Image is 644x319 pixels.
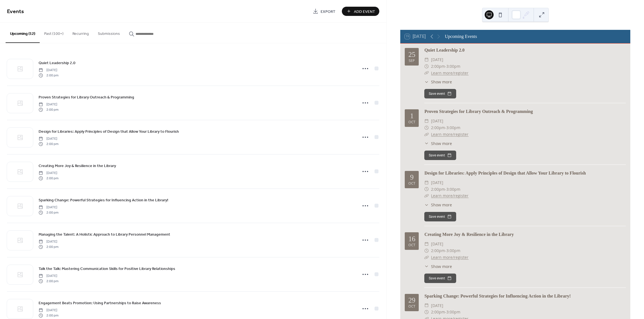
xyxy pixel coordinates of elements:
[39,136,58,141] span: [DATE]
[431,79,452,85] span: Show more
[424,79,452,85] button: ​Show more
[424,212,456,221] button: Save event
[354,9,375,14] span: Add Event
[39,95,134,100] span: Proven Strategies for Library Outreach & Programming
[446,124,460,131] span: 3:00pm
[40,23,68,42] button: Past (100+)
[424,264,429,269] div: ​
[424,79,429,85] div: ​
[39,176,58,181] span: 2:00 pm
[7,6,24,17] span: Events
[424,247,429,254] div: ​
[424,302,429,309] div: ​
[424,124,429,131] div: ​
[424,48,465,52] a: Quiet Leadership 2.0
[445,63,446,70] span: -
[410,112,414,119] div: 1
[446,247,460,254] span: 3:00pm
[431,202,452,208] span: Show more
[321,9,335,14] span: Export
[431,179,443,186] span: [DATE]
[39,60,75,66] a: Quiet Leadership 2.0
[446,186,460,193] span: 3:00pm
[39,313,58,318] span: 2:00 pm
[424,118,429,124] div: ​
[424,70,429,76] div: ​
[431,63,445,70] span: 2:00pm
[39,232,170,238] span: Managing the Talent: A Holistic Approach to Library Personnel Management
[93,23,124,42] button: Submissions
[342,7,379,16] button: Add Event
[424,309,429,315] div: ​
[408,297,415,304] div: 29
[424,89,456,98] button: Save event
[431,141,452,146] span: Show more
[39,197,168,203] span: Sparking Change: Powerful Strategies for Influencing Action in the Library!
[431,132,468,137] a: Learn more/register
[39,171,58,176] span: [DATE]
[424,141,429,146] div: ​
[424,56,429,63] div: ​
[39,231,170,238] a: Managing the Talent: A Holistic Approach to Library Personnel Management
[408,235,415,242] div: 16
[39,210,58,215] span: 2:00 pm
[431,247,445,254] span: 2:00pm
[39,239,58,244] span: [DATE]
[424,294,571,298] a: Sparking Change: Powerful Strategies for Influencing Action in the Library!
[431,118,443,124] span: [DATE]
[424,171,586,175] a: Design for Libraries: Apply Principles of Design that Allow Your Library to Flourish
[424,141,452,146] button: ​Show more
[39,300,161,306] span: Engagement Beats Promotion: Using Partnerships to Raise Awareness
[408,51,415,58] div: 25
[431,264,452,269] span: Show more
[445,124,446,131] span: -
[68,23,93,42] button: Recurring
[431,309,445,315] span: 2:00pm
[445,33,477,40] div: Upcoming Events
[410,174,414,181] div: 9
[445,309,446,315] span: -
[431,302,443,309] span: [DATE]
[39,279,58,284] span: 2:00 pm
[309,7,340,16] a: Export
[431,56,443,63] span: [DATE]
[39,107,58,112] span: 2:00 pm
[424,179,429,186] div: ​
[408,182,415,185] div: Oct
[431,186,445,193] span: 2:00pm
[424,202,452,208] button: ​Show more
[424,274,456,283] button: Save event
[6,23,40,43] button: Upcoming (12)
[39,163,116,169] a: Creating More Joy & Resilience in the Library
[424,131,429,138] div: ​
[39,205,58,210] span: [DATE]
[431,124,445,131] span: 2:00pm
[424,232,514,237] a: Creating More Joy & Resilience in the Library
[39,128,179,135] a: Design for Libraries: Apply Principles of Design that Allow Your Library to Flourish
[424,186,429,193] div: ​
[39,94,134,100] a: Proven Strategies for Library Outreach & Programming
[445,186,446,193] span: -
[424,264,452,269] button: ​Show more
[446,63,460,70] span: 3:00pm
[445,247,446,254] span: -
[39,73,58,78] span: 2:00 pm
[424,109,533,114] a: Proven Strategies for Library Outreach & Programming
[431,70,468,76] a: Learn more/register
[39,197,168,203] a: Sparking Change: Powerful Strategies for Influencing Action in the Library!
[431,241,443,247] span: [DATE]
[39,68,58,73] span: [DATE]
[431,193,468,198] a: Learn more/register
[39,274,58,279] span: [DATE]
[408,120,415,124] div: Oct
[409,59,415,63] div: Sep
[39,265,175,272] a: Talk the Talk: Mastering Communication Skills for Positive Library Relationships
[39,244,58,249] span: 2:00 pm
[408,305,415,308] div: Oct
[39,141,58,146] span: 2:00 pm
[39,308,58,313] span: [DATE]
